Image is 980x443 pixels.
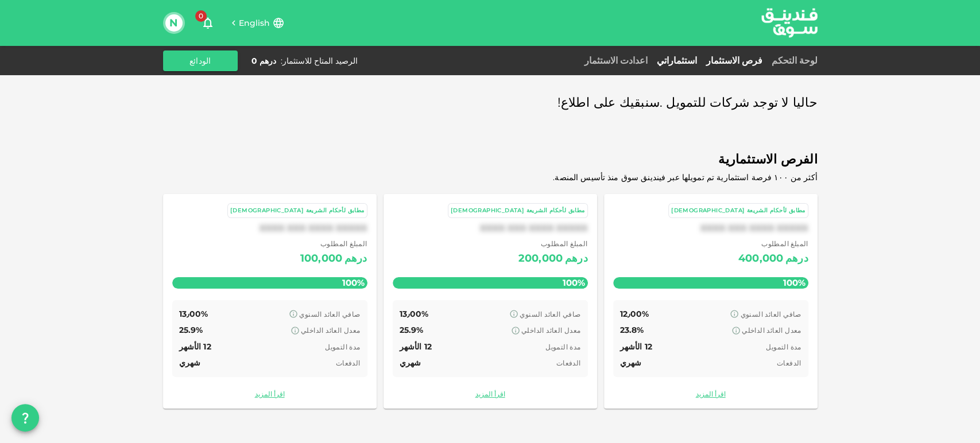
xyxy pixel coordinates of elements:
div: مطابق لأحكام الشريعة [DEMOGRAPHIC_DATA] [671,206,805,216]
span: مدة التمويل [766,343,801,351]
span: 25.9% [179,325,203,335]
span: صافي العائد السنوي [740,310,801,318]
span: الدفعات [336,359,361,367]
span: 0 [195,10,207,22]
a: مطابق لأحكام الشريعة [DEMOGRAPHIC_DATA]XXXX XXX XXXX XXXXX المبلغ المطلوب درهم100,000100% صافي ال... [163,194,377,409]
img: logo [746,1,832,45]
a: مطابق لأحكام الشريعة [DEMOGRAPHIC_DATA]XXXX XXX XXXX XXXXX المبلغ المطلوب درهم200,000100% صافي ال... [384,194,597,409]
div: درهم [344,250,367,268]
span: معدل العائد الداخلي [742,326,801,335]
span: مدة التمويل [325,343,360,351]
div: 100,000 [300,250,342,268]
span: مدة التمويل [545,343,580,351]
span: 13٫00% [179,309,208,319]
span: 100% [339,274,367,291]
span: صافي العائد السنوي [299,310,360,318]
a: اقرأ المزيد [393,388,588,399]
span: شهري [400,357,421,368]
div: 400,000 [738,250,783,268]
div: درهم [565,250,588,268]
span: الدفعات [777,359,801,367]
button: الودائع [163,50,238,71]
div: XXXX XXX XXXX XXXXX [172,223,367,234]
span: 25.9% [400,325,424,335]
span: المبلغ المطلوب [518,238,588,250]
span: معدل العائد الداخلي [521,326,581,335]
button: 0 [196,11,219,34]
a: استثماراتي [652,55,702,66]
div: XXXX XXX XXXX XXXXX [613,223,808,234]
button: N [165,14,183,32]
button: question [11,404,39,432]
span: 12 الأشهر [400,341,432,352]
span: 12 الأشهر [620,341,652,352]
a: لوحة التحكم [767,55,818,66]
a: فرص الاستثمار [702,55,767,66]
span: 13٫00% [400,309,429,319]
span: شهري [179,357,201,368]
span: المبلغ المطلوب [300,238,367,250]
a: اعدادت الاستثمار [580,55,652,66]
div: XXXX XXX XXXX XXXXX [393,223,588,234]
span: 12 الأشهر [179,341,211,352]
a: اقرأ المزيد [172,388,367,399]
a: اقرأ المزيد [613,388,808,399]
span: 12٫00% [620,309,649,319]
div: 200,000 [518,250,563,268]
span: English [239,18,270,28]
a: logo [761,1,818,45]
a: مطابق لأحكام الشريعة [DEMOGRAPHIC_DATA]XXXX XXX XXXX XXXXX المبلغ المطلوب درهم400,000100% صافي ال... [604,194,818,409]
span: المبلغ المطلوب [738,238,808,250]
span: 100% [560,274,588,291]
div: مطابق لأحكام الشريعة [DEMOGRAPHIC_DATA] [451,206,585,216]
span: 100% [780,274,808,291]
div: درهم [785,250,808,268]
div: الرصيد المتاح للاستثمار : [281,55,358,67]
span: معدل العائد الداخلي [301,326,361,335]
span: شهري [620,357,642,368]
span: الفرص الاستثمارية [163,149,818,171]
span: الدفعات [556,359,581,367]
span: 23.8% [620,325,644,335]
span: صافي العائد السنوي [520,310,580,318]
div: مطابق لأحكام الشريعة [DEMOGRAPHIC_DATA] [230,206,365,216]
span: حاليا لا توجد شركات للتمويل .سنبقيك على اطلاع! [557,92,817,114]
span: أكثر من ١٠٠ فرصة استثمارية تم تمويلها عبر فيندينق سوق منذ تأسيس المنصة. [553,172,817,182]
div: درهم 0 [251,55,276,67]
